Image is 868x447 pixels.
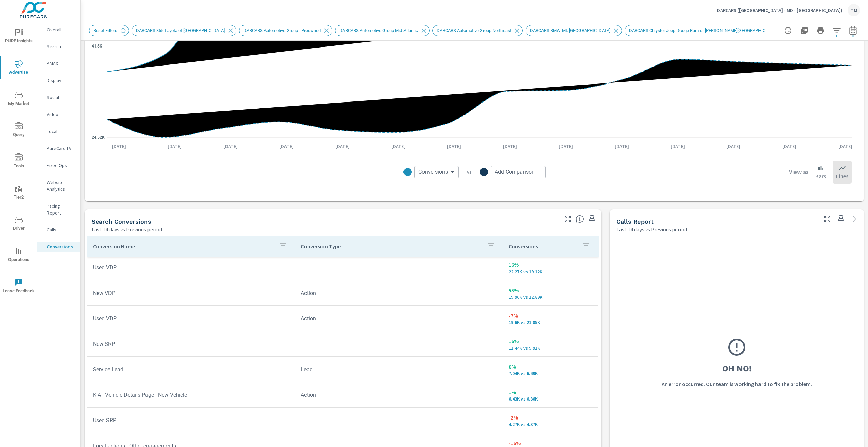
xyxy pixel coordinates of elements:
div: Overall [37,24,80,35]
p: Fixed Ops [47,162,75,169]
div: DARCARS Automotive Group Northeast [432,25,523,36]
text: 24.52K [92,135,105,140]
p: Local [47,128,75,135]
span: Tools [2,153,35,170]
a: See more details in report [849,213,860,224]
p: [DATE] [275,143,298,150]
div: Conversions [37,242,80,252]
span: DARCARS Automotive Group Northeast [433,28,515,33]
p: [DATE] [777,143,801,150]
p: 1% [509,388,593,396]
span: DARCARS BMW Mt. [GEOGRAPHIC_DATA] [526,28,614,33]
p: 19,962 vs 12,891 [509,294,593,300]
div: Calls [37,225,80,235]
div: Website Analytics [37,177,80,194]
p: [DATE] [107,143,131,150]
div: PureCars TV [37,143,80,153]
p: 16% [509,261,593,269]
p: Pacing Report [47,203,75,216]
p: [DATE] [666,143,690,150]
p: 11,444 vs 9,906 [509,345,593,351]
button: Select Date Range [846,24,860,37]
div: TM [848,4,860,16]
button: Make Fullscreen [562,213,573,224]
div: PMAX [37,58,80,69]
p: PureCars TV [47,145,75,152]
p: 19,597 vs 21,053 [509,320,593,325]
p: [DATE] [219,143,242,150]
div: nav menu [0,20,37,301]
p: Search [47,43,75,50]
p: Social [47,94,75,101]
p: PMAX [47,60,75,67]
button: Apply Filters [830,24,844,37]
div: DARCARS 355 Toyota of [GEOGRAPHIC_DATA] [132,25,236,36]
td: Action [295,310,503,327]
p: Display [47,77,75,84]
p: [DATE] [722,143,745,150]
p: [DATE] [554,143,578,150]
p: Conversion Type [301,243,481,250]
h3: Oh No! [722,363,751,374]
p: Conversion Name [93,243,274,250]
h5: Search Conversions [92,218,151,225]
p: -16% [509,439,593,447]
p: 7,037 vs 6,487 [509,371,593,376]
span: DARCARS Automotive Group Mid-Atlantic [335,28,422,33]
p: Conversions [509,243,577,250]
p: Overall [47,26,75,33]
p: vs [459,169,480,175]
span: DARCARS 355 Toyota of [GEOGRAPHIC_DATA] [132,28,229,33]
div: Reset Filters [89,25,129,36]
span: Add Comparison [495,169,535,175]
p: 22,269 vs 19,119 [509,269,593,274]
td: Action [295,284,503,302]
p: 6,432 vs 6,355 [509,396,593,402]
div: Add Comparison [491,166,546,178]
p: DARCARS ([GEOGRAPHIC_DATA] - MD - [GEOGRAPHIC_DATA]) [717,7,842,13]
p: [DATE] [163,143,186,150]
p: Calls [47,226,75,233]
div: Fixed Ops [37,160,80,170]
div: DARCARS Automotive Group - Preowned [239,25,332,36]
p: 55% [509,286,593,294]
p: Last 14 days vs Previous period [616,225,687,234]
p: Website Analytics [47,179,75,192]
p: 16% [509,337,593,345]
td: KIA - Vehicle Details Page - New Vehicle [87,386,295,404]
span: Search Conversions include Actions, Leads and Unmapped Conversions [576,215,584,223]
div: Video [37,109,80,119]
p: Bars [815,172,826,180]
h5: Calls Report [616,218,654,225]
div: Search [37,41,80,52]
td: Used VDP [87,259,295,276]
p: -2% [509,413,593,422]
p: 4,268 vs 4,365 [509,422,593,427]
p: Lines [836,172,848,180]
text: 41.5K [92,44,102,49]
td: Used SRP [87,412,295,429]
td: Service Lead [87,361,295,378]
div: Social [37,92,80,103]
div: Conversions [414,166,459,178]
span: Leave Feedback [2,278,35,295]
p: [DATE] [833,143,857,150]
p: Last 14 days vs Previous period [92,225,162,234]
span: PURE Insights [2,29,35,45]
p: [DATE] [387,143,410,150]
span: DARCARS Chrysler Jeep Dodge Ram of [PERSON_NAME][GEOGRAPHIC_DATA] [625,28,783,33]
div: DARCARS BMW Mt. [GEOGRAPHIC_DATA] [526,25,622,36]
p: [DATE] [610,143,634,150]
div: DARCARS Chrysler Jeep Dodge Ram of [PERSON_NAME][GEOGRAPHIC_DATA] [625,25,790,36]
p: An error occurred. Our team is working hard to fix the problem. [662,380,812,388]
span: Advertise [2,60,35,76]
td: Action [295,386,503,404]
span: Tier2 [2,185,35,201]
span: My Market [2,91,35,108]
span: Reset Filters [89,28,121,33]
td: New SRP [87,335,295,353]
span: Driver [2,216,35,232]
span: Save this to your personalized report [587,213,597,224]
span: DARCARS Automotive Group - Preowned [239,28,325,33]
div: Display [37,75,80,86]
